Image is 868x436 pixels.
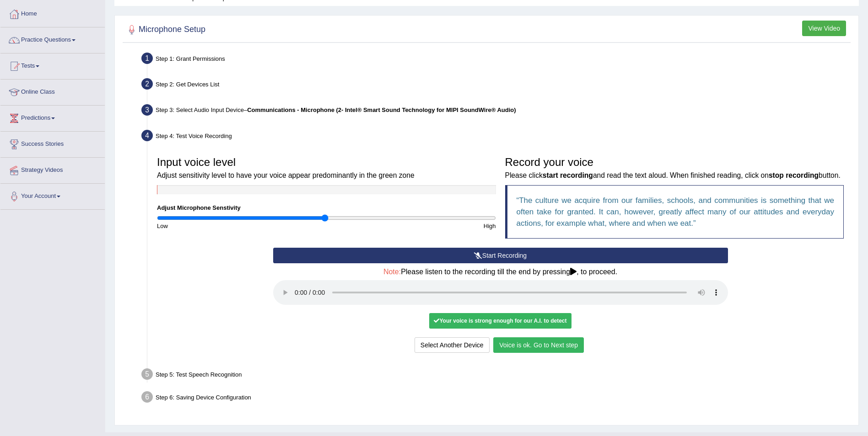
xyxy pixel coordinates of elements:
a: Predictions [0,106,105,128]
a: Home [0,1,105,24]
h3: Input voice level [157,156,496,181]
div: High [326,222,500,230]
div: Step 1: Grant Permissions [137,50,854,70]
label: Adjust Microphone Senstivity [157,203,241,212]
b: start recording [543,171,593,179]
a: Practice Questions [0,27,105,50]
a: Tests [0,53,105,76]
b: stop recording [769,171,819,179]
small: Please click and read the text aloud. When finished reading, click on button. [505,171,841,179]
div: Low [152,222,326,230]
h4: Please listen to the recording till the end by pressing , to proceed. [273,268,728,276]
div: Step 3: Select Audio Input Device [137,101,854,122]
span: Note: [383,268,401,276]
button: View Video [802,21,846,36]
button: Voice is ok. Go to Next step [493,337,584,353]
a: Strategy Videos [0,158,105,181]
div: Step 4: Test Voice Recording [137,127,854,147]
h2: Microphone Setup [125,23,205,37]
a: Success Stories [0,132,105,154]
div: Step 2: Get Devices List [137,75,854,96]
h3: Record your voice [505,156,844,181]
a: Your Account [0,184,105,207]
a: Online Class [0,80,105,102]
div: Your voice is strong enough for our A.I. to detect [429,313,571,329]
button: Select Another Device [415,337,490,353]
q: The culture we acquire from our families, schools, and communities is something that we often tak... [517,196,835,228]
b: Communications - Microphone (2- Intel® Smart Sound Technology for MIPI SoundWire® Audio) [247,106,516,113]
span: – [244,106,516,113]
button: Start Recording [273,248,728,263]
div: Step 5: Test Speech Recognition [137,366,854,386]
small: Adjust sensitivity level to have your voice appear predominantly in the green zone [157,171,415,179]
div: Step 6: Saving Device Configuration [137,388,854,409]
